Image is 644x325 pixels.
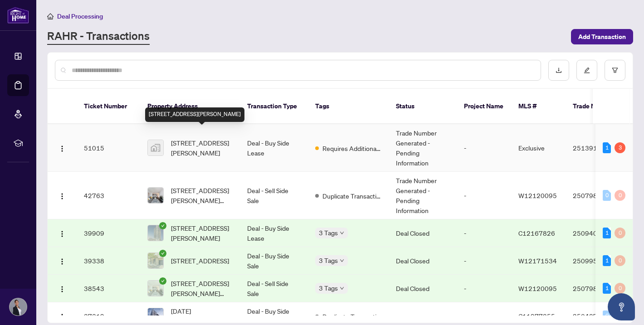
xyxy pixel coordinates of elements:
td: 2509951 [566,247,629,275]
div: 0 [615,283,625,294]
span: [STREET_ADDRESS][PERSON_NAME][PERSON_NAME] [171,185,233,205]
span: home [47,13,54,19]
span: 3 Tags [319,283,338,293]
img: Logo [59,286,66,293]
th: Status [389,89,457,124]
th: Ticket Number [77,89,140,124]
div: 1 [603,255,611,266]
img: Logo [59,193,66,200]
td: - [457,124,511,172]
td: 39338 [77,247,140,275]
th: Transaction Type [240,89,308,124]
span: edit [584,67,590,73]
td: 42763 [77,172,140,219]
button: Logo [55,141,69,155]
img: thumbnail-img [148,253,163,268]
button: Logo [55,253,69,268]
th: Trade Number [566,89,629,124]
span: check-circle [159,250,166,257]
td: - [457,172,511,219]
img: Logo [59,145,66,152]
div: 0 [615,190,625,201]
img: thumbnail-img [148,225,163,241]
img: thumbnail-img [148,308,163,324]
span: Exclusive [518,144,545,152]
img: Profile Icon [10,298,27,315]
div: 3 [615,142,625,153]
span: [STREET_ADDRESS][PERSON_NAME] [171,223,233,243]
img: Logo [59,258,66,265]
span: Add Transaction [578,29,626,44]
td: 2507985-DUP [566,172,629,219]
span: [STREET_ADDRESS][PERSON_NAME] [171,138,233,158]
th: MLS # [511,89,566,124]
td: 2513919 [566,124,629,172]
span: check-circle [159,277,166,285]
td: 2509402 [566,219,629,247]
button: Open asap [608,293,635,320]
span: Requires Additional Docs [322,143,381,153]
td: - [457,219,511,247]
th: Project Name [457,89,511,124]
td: Deal Closed [389,247,457,275]
td: Deal - Sell Side Sale [240,172,308,219]
span: Duplicate Transaction [322,191,381,201]
td: Trade Number Generated - Pending Information [389,124,457,172]
div: 1 [603,228,611,238]
td: Deal Closed [389,219,457,247]
span: C11977855 [518,312,555,320]
td: Deal - Buy Side Lease [240,124,308,172]
div: 1 [603,283,611,294]
th: Tags [308,89,389,124]
td: Trade Number Generated - Pending Information [389,172,457,219]
span: Deal Processing [57,12,103,20]
td: Deal - Sell Side Sale [240,275,308,302]
span: C12167826 [518,229,555,237]
span: W12120095 [518,191,557,199]
img: Logo [59,230,66,238]
span: down [340,231,344,235]
button: Logo [55,226,69,240]
img: thumbnail-img [148,140,163,155]
button: Logo [55,188,69,203]
img: thumbnail-img [148,281,163,296]
td: 38543 [77,275,140,302]
span: [STREET_ADDRESS][PERSON_NAME][PERSON_NAME] [171,278,233,298]
td: - [457,275,511,302]
td: Deal - Buy Side Sale [240,247,308,275]
th: Property Address [140,89,240,124]
div: 0 [615,255,625,266]
div: 0 [615,228,625,238]
button: download [548,60,569,81]
button: Logo [55,281,69,296]
button: edit [576,60,597,81]
img: logo [7,7,29,24]
span: W12120095 [518,284,557,292]
div: [STREET_ADDRESS][PERSON_NAME] [145,107,244,122]
td: 51015 [77,124,140,172]
td: 39909 [77,219,140,247]
img: Logo [59,313,66,320]
div: 0 [603,310,611,321]
span: filter [612,67,618,73]
button: Logo [55,309,69,323]
td: Deal - Buy Side Lease [240,219,308,247]
span: [STREET_ADDRESS] [171,256,229,266]
span: download [556,67,562,73]
span: down [340,286,344,291]
span: 3 Tags [319,255,338,266]
td: 2507985 [566,275,629,302]
span: Duplicate Transaction [322,311,381,321]
div: 1 [603,142,611,153]
div: 0 [603,190,611,201]
button: Add Transaction [571,29,633,44]
a: RAHR - Transactions [47,29,150,45]
button: filter [605,60,625,81]
td: - [457,247,511,275]
td: Deal Closed [389,275,457,302]
span: W12171534 [518,257,557,265]
img: thumbnail-img [148,188,163,203]
span: check-circle [159,222,166,229]
span: down [340,258,344,263]
span: 3 Tags [319,228,338,238]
